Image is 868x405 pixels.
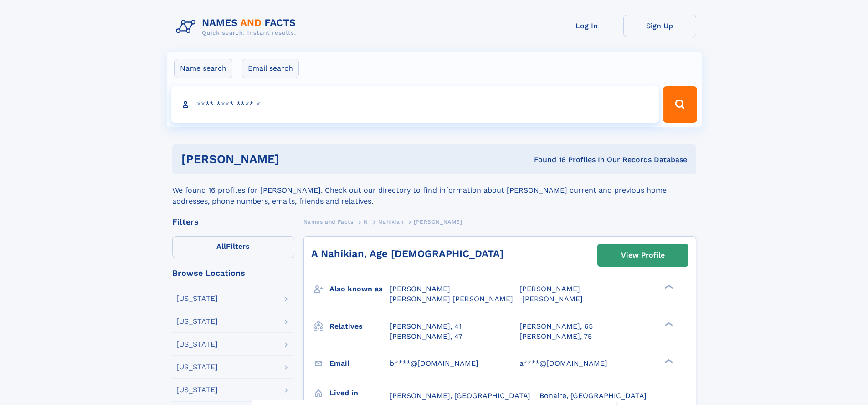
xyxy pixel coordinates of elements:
span: Nahikian [378,219,403,225]
a: Sign Up [623,15,696,37]
span: [PERSON_NAME] [PERSON_NAME] [390,295,513,303]
span: [PERSON_NAME] [519,284,580,293]
label: Name search [174,59,232,78]
label: Filters [172,236,294,258]
h3: Email [329,356,390,371]
div: ❯ [663,358,673,364]
h3: Lived in [329,385,390,401]
div: [US_STATE] [176,318,218,325]
a: A Nahikian, Age [DEMOGRAPHIC_DATA] [311,248,503,259]
a: Names and Facts [303,216,354,227]
div: View Profile [621,245,665,266]
img: Logo Names and Facts [172,15,303,39]
h3: Relatives [329,319,390,334]
span: [PERSON_NAME], [GEOGRAPHIC_DATA] [390,391,530,400]
a: [PERSON_NAME], 41 [390,321,462,331]
a: Log In [550,15,623,37]
span: [PERSON_NAME] [522,295,583,303]
div: Browse Locations [172,269,294,277]
span: [PERSON_NAME] [414,219,462,225]
span: All [216,242,226,251]
h3: Also known as [329,281,390,297]
a: [PERSON_NAME], 75 [519,331,592,342]
a: Nahikian [378,216,403,227]
div: Found 16 Profiles In Our Records Database [406,155,687,165]
div: [US_STATE] [176,295,218,302]
button: Search Button [663,86,697,123]
div: [US_STATE] [176,386,218,394]
div: [US_STATE] [176,363,218,371]
div: We found 16 profiles for [PERSON_NAME]. Check out our directory to find information about [PERSON... [172,174,696,207]
span: Bonaire, [GEOGRAPHIC_DATA] [539,391,647,400]
a: N [364,216,368,227]
span: [PERSON_NAME] [390,284,450,293]
h1: [PERSON_NAME] [181,153,407,165]
label: Email search [242,59,299,78]
a: [PERSON_NAME], 65 [519,321,593,331]
a: View Profile [598,244,688,266]
a: [PERSON_NAME], 47 [390,331,462,342]
input: search input [171,86,659,123]
div: [US_STATE] [176,341,218,348]
div: ❯ [663,284,673,290]
div: ❯ [663,321,673,327]
div: Filters [172,218,294,226]
span: N [364,219,368,225]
